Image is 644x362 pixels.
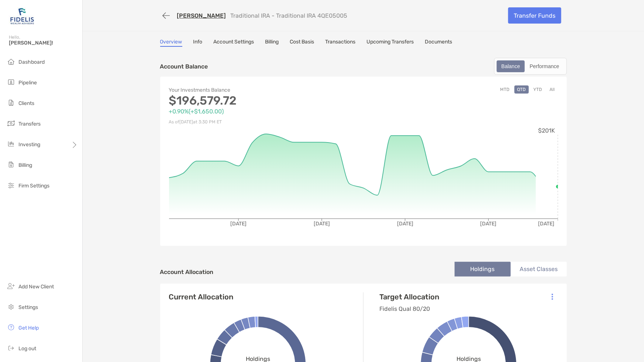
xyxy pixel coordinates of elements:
[18,284,54,290] span: Add New Client
[7,98,16,107] img: clients icon
[169,107,364,116] p: +0.90% ( +$1,650.00 )
[7,181,16,190] img: firm-settings icon
[508,7,561,24] a: Transfer Funds
[18,100,34,106] span: Clients
[7,344,16,352] img: logout icon
[480,221,496,227] tspan: [DATE]
[538,127,555,134] tspan: $201K
[18,325,39,331] span: Get Help
[230,221,247,227] tspan: [DATE]
[9,3,35,29] img: Zoe Logo
[380,304,440,313] p: Fidelis Qual 80/20
[326,39,356,47] a: Transactions
[531,85,545,94] button: YTD
[7,57,16,66] img: dashboard icon
[231,12,348,19] p: Traditional IRA - Traditional IRA 4QE05005
[169,292,234,301] h4: Current Allocation
[497,85,513,94] button: MTD
[169,85,364,95] p: Your Investments Balance
[314,221,330,227] tspan: [DATE]
[265,39,279,47] a: Billing
[7,140,16,148] img: investing icon
[526,61,563,71] div: Performance
[160,62,208,71] p: Account Balance
[18,304,38,310] span: Settings
[514,85,529,94] button: QTD
[7,323,16,332] img: get-help icon
[397,221,413,227] tspan: [DATE]
[160,39,182,47] a: Overview
[538,221,554,227] tspan: [DATE]
[7,119,16,128] img: transfers icon
[9,40,78,46] span: [PERSON_NAME]!
[18,162,32,168] span: Billing
[18,59,45,65] span: Dashboard
[169,117,364,127] p: As of [DATE] at 3:30 PM ET
[380,292,440,301] h4: Target Allocation
[497,61,524,71] div: Balance
[160,268,214,275] h4: Account Allocation
[169,96,364,105] p: $196,579.72
[7,282,16,291] img: add_new_client icon
[214,39,254,47] a: Account Settings
[18,345,36,352] span: Log out
[367,39,414,47] a: Upcoming Transfers
[18,141,40,148] span: Investing
[552,294,553,300] img: Icon List Menu
[7,302,16,311] img: settings icon
[547,85,558,94] button: All
[177,12,226,19] a: [PERSON_NAME]
[7,160,16,169] img: billing icon
[455,262,511,277] li: Holdings
[290,39,314,47] a: Cost Basis
[18,183,49,189] span: Firm Settings
[18,121,41,127] span: Transfers
[425,39,452,47] a: Documents
[7,78,16,87] img: pipeline icon
[494,58,567,75] div: segmented control
[511,262,567,277] li: Asset Classes
[18,80,37,86] span: Pipeline
[193,39,203,47] a: Info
